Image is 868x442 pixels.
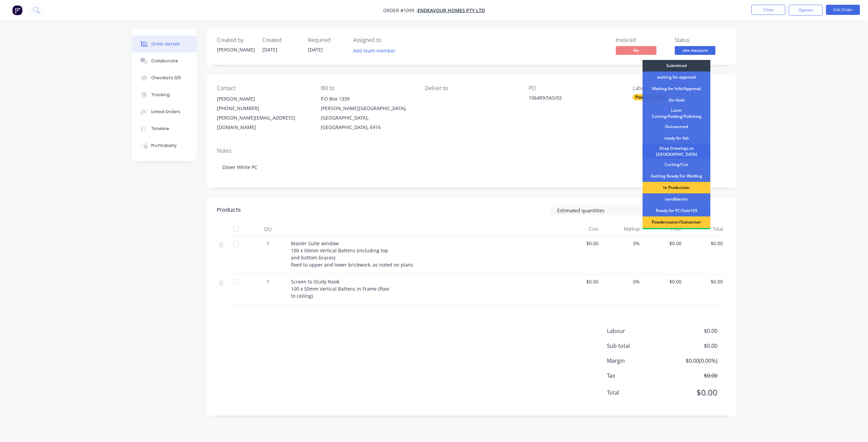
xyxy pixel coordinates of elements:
div: Created [262,37,300,43]
button: Options [789,5,823,16]
span: $0.00 [667,342,717,350]
div: Ready for Delivery [643,228,710,239]
div: Contact [217,85,310,91]
div: Bill to [321,85,414,91]
span: $0.00 [645,240,682,247]
button: Close [751,5,785,15]
div: sandblaster [643,193,710,205]
div: Ready for PC/Galv105 [643,205,710,216]
span: $0.00 [562,240,598,247]
div: PO [529,85,622,91]
span: Labour [607,327,667,335]
div: [PERSON_NAME][GEOGRAPHIC_DATA], [GEOGRAPHIC_DATA], [GEOGRAPHIC_DATA], 6916 [321,104,414,132]
span: $0.00 [687,278,723,285]
div: Tracking [151,92,170,98]
span: $0.00 [645,278,682,285]
div: [PERSON_NAME][PHONE_NUMBER][PERSON_NAME][EMAIL_ADDRESS][DOMAIN_NAME] [217,94,310,132]
div: ready for fab [643,132,710,144]
div: [PERSON_NAME] [217,94,310,104]
span: [DATE] [262,46,277,53]
span: [DATE] [308,46,323,53]
div: Outsourced [643,121,710,132]
button: Add team member [350,46,399,55]
span: Screen to Study Nook 100 x 50mm Vertical Battens in Frame (floor to ceiling) [291,278,390,299]
div: Deliver to [425,85,518,91]
div: Timeline [151,126,169,132]
div: Waiting for Info/Approval [643,83,710,94]
div: Getting Ready For Welding [643,170,710,182]
img: Factory [12,5,22,15]
span: Order #1099 - [383,7,417,14]
span: site measure [675,46,715,55]
div: Order details [151,41,180,47]
div: [PHONE_NUMBER] [217,104,310,113]
div: [PERSON_NAME] [217,46,254,53]
div: In Production [643,182,710,193]
span: $0.00 [667,372,717,380]
span: $0.00 [562,278,598,285]
div: [PERSON_NAME][EMAIL_ADDRESS][DOMAIN_NAME] [217,113,310,132]
button: Collaborate [132,52,197,69]
span: Master Suite window 100 x 50mm Vertical Battens (including top and bottom braces) fixed to upper ... [291,240,413,268]
div: Created by [217,37,254,43]
div: Notes [217,148,726,154]
button: site measure [675,46,715,56]
span: 1 [267,240,269,247]
span: Sub total [607,342,667,350]
div: Laser Cutting/Folding/Polishing [643,106,710,121]
button: Edit Order [826,5,860,15]
button: Add team member [353,46,399,55]
span: Tax [607,372,667,380]
a: Endeavour Homes PTY LTd [417,7,485,14]
div: Linked Orders [151,109,180,115]
div: Powdercoater/Galvaniser [643,216,710,228]
span: 0% [604,240,640,247]
div: Collaborate [151,58,178,64]
div: Qty [248,222,288,236]
button: Profitability [132,137,197,154]
div: Cutting/Cut [643,159,710,170]
span: $0.00 [687,240,723,247]
div: Submitted [643,60,710,71]
div: On Hold [643,94,710,106]
div: Required [308,37,345,43]
div: Profitability [151,143,177,149]
div: Shop Drawings at [GEOGRAPHIC_DATA] [643,144,710,159]
button: Tracking [132,86,197,103]
div: Invoiced [616,37,667,43]
span: 0% [604,278,640,285]
div: Markup [601,222,643,236]
span: No [616,46,656,55]
div: 106489/565/02 [529,94,613,104]
div: Labels [633,85,726,91]
button: Linked Orders [132,103,197,120]
div: Cost [559,222,601,236]
span: 1 [267,278,269,285]
span: $0.00 [667,386,717,399]
div: Checklists 0/0 [151,75,181,81]
div: Dover White PC [217,157,726,177]
span: $0.00 ( 0.00 %) [667,357,717,365]
span: Total [607,388,667,397]
div: Products [217,206,241,214]
div: Assigned to [353,37,421,43]
div: P.O Box 1339[PERSON_NAME][GEOGRAPHIC_DATA], [GEOGRAPHIC_DATA], [GEOGRAPHIC_DATA], 6916 [321,94,414,132]
div: P.O Box 1339 [321,94,414,104]
button: Timeline [132,120,197,137]
div: Powdercoating [633,94,667,100]
button: Order details [132,36,197,52]
span: Margin [607,357,667,365]
div: Status [675,37,726,43]
div: waiting for approval [643,71,710,83]
button: Checklists 0/0 [132,69,197,86]
span: $0.00 [667,327,717,335]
